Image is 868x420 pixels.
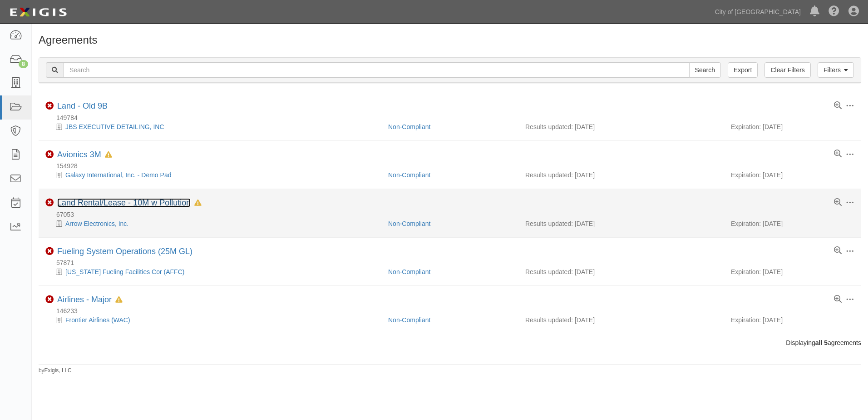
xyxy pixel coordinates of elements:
h1: Agreements [39,34,861,46]
div: 8 [19,60,28,68]
div: Arizona Fueling Facilities Cor (AFFC) [45,267,381,276]
a: Fueling System Operations (25M GL) [57,247,192,256]
div: Results updated: [DATE] [525,267,717,276]
div: Results updated: [DATE] [525,170,717,180]
a: View results summary [834,199,842,207]
a: Land Rental/Lease - 10M w Pollution [57,198,191,207]
i: In Default since 07/24/2025 [105,152,112,158]
div: Airlines - Major [57,295,123,305]
i: Non-Compliant [45,102,54,110]
div: JBS EXECUTIVE DETAILING, INC [45,122,381,131]
i: In Default since 08/05/2025 [115,297,123,303]
div: Expiration: [DATE] [731,219,854,228]
a: Non-Compliant [388,123,430,130]
div: Expiration: [DATE] [731,267,854,276]
div: Frontier Airlines (WAC) [45,315,381,325]
div: Results updated: [DATE] [525,219,717,228]
a: Filters [818,62,854,78]
a: Export [728,62,758,78]
div: 154928 [45,161,861,170]
a: View results summary [834,102,842,110]
a: Land - Old 9B [57,101,108,110]
a: Airlines - Major [57,295,112,304]
a: View results summary [834,295,842,304]
a: Exigis, LLC [44,367,72,374]
a: City of [GEOGRAPHIC_DATA] [710,3,805,21]
div: Fueling System Operations (25M GL) [57,247,192,257]
i: Non-Compliant [45,295,54,304]
div: Land - Old 9B [57,101,108,111]
div: Galaxy International, Inc. - Demo Pad [45,170,381,180]
div: Results updated: [DATE] [525,122,717,131]
a: Non-Compliant [388,268,430,275]
div: Land Rental/Lease - 10M w Pollution [57,198,202,208]
a: Galaxy International, Inc. - Demo Pad [65,171,171,179]
input: Search [64,62,690,78]
a: JBS EXECUTIVE DETAILING, INC [65,123,164,130]
div: Results updated: [DATE] [525,315,717,325]
div: 146233 [45,306,861,315]
small: by [39,367,72,375]
a: Non-Compliant [388,171,430,179]
div: Displaying agreements [32,338,868,347]
div: Avionics 3M [57,150,112,160]
a: Clear Filters [764,62,810,78]
b: all 5 [815,339,828,346]
div: 67053 [45,210,861,219]
a: View results summary [834,247,842,255]
div: 149784 [45,113,861,122]
a: Frontier Airlines (WAC) [65,316,130,324]
a: Non-Compliant [388,316,430,324]
div: 57871 [45,258,861,267]
i: Non-Compliant [45,247,54,255]
a: Non-Compliant [388,220,430,227]
i: Help Center - Complianz [829,6,839,17]
div: Expiration: [DATE] [731,170,854,180]
a: [US_STATE] Fueling Facilities Cor (AFFC) [65,268,184,275]
input: Search [689,62,721,78]
a: View results summary [834,150,842,158]
div: Expiration: [DATE] [731,122,854,131]
i: Non-Compliant [45,150,54,159]
i: Non-Compliant [45,199,54,207]
div: Expiration: [DATE] [731,315,854,325]
i: In Default since 07/17/2025 [194,200,202,206]
img: logo-5460c22ac91f19d4615b14bd174203de0afe785f0fc80cf4dbbc73dc1793850b.png [7,4,69,20]
a: Arrow Electronics, Inc. [65,220,128,227]
div: Arrow Electronics, Inc. [45,219,381,228]
a: Avionics 3M [57,150,101,159]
